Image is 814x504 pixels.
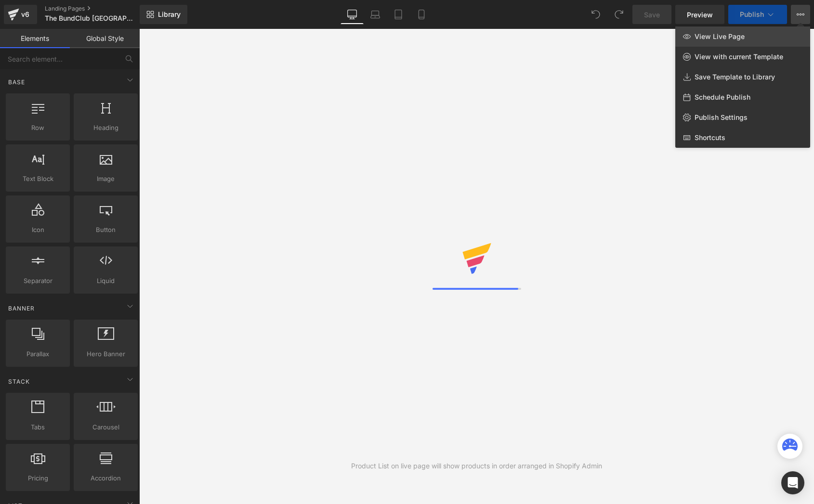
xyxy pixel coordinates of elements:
[77,473,135,483] span: Accordion
[728,5,787,24] button: Publish
[77,349,135,359] span: Hero Banner
[687,10,713,20] span: Preview
[4,5,37,24] a: v6
[7,78,26,87] span: Base
[7,377,31,386] span: Stack
[77,225,135,235] span: Button
[19,8,31,21] div: v6
[140,5,187,24] a: New Library
[45,14,137,22] span: The BundClub [GEOGRAPHIC_DATA]
[781,471,804,494] div: Open Intercom Messenger
[77,123,135,133] span: Heading
[9,349,67,359] span: Parallax
[7,304,36,313] span: Banner
[387,5,410,24] a: Tablet
[410,5,433,24] a: Mobile
[351,461,602,471] div: Product List on live page will show products in order arranged in Shopify Admin
[45,5,156,13] a: Landing Pages
[695,32,745,41] span: View Live Page
[609,5,629,24] button: Redo
[9,123,67,133] span: Row
[9,174,67,184] span: Text Block
[791,5,810,24] button: View Live PageView with current TemplateSave Template to LibrarySchedule PublishPublish SettingsS...
[695,93,750,102] span: Schedule Publish
[9,473,67,483] span: Pricing
[675,5,724,24] a: Preview
[695,52,783,61] span: View with current Template
[341,5,364,24] a: Desktop
[364,5,387,24] a: Laptop
[695,133,725,142] span: Shortcuts
[77,276,135,286] span: Liquid
[9,422,67,432] span: Tabs
[644,10,660,20] span: Save
[158,10,181,19] span: Library
[70,29,140,48] a: Global Style
[740,11,764,18] span: Publish
[586,5,605,24] button: Undo
[77,174,135,184] span: Image
[77,422,135,432] span: Carousel
[695,73,775,81] span: Save Template to Library
[9,276,67,286] span: Separator
[695,113,748,122] span: Publish Settings
[9,225,67,235] span: Icon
